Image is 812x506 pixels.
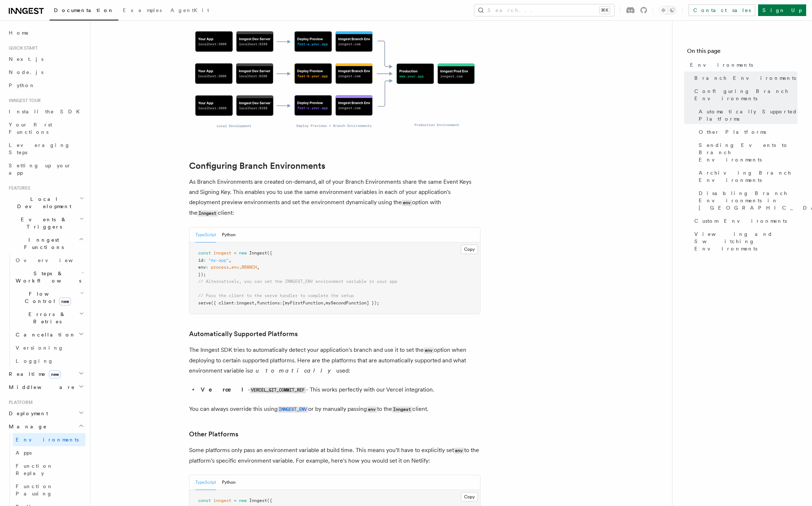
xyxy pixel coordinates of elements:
p: The Inngest SDK tries to automatically detect your application's branch and use it to set the opt... [189,345,480,376]
span: Node.js [9,69,43,75]
span: Install the SDK [9,109,84,114]
span: Manage [6,423,47,430]
span: Environments [16,437,79,443]
a: Disabling Branch Environments in [GEOGRAPHIC_DATA] [696,187,797,214]
a: Apps [13,446,86,459]
span: Middleware [6,384,75,391]
span: Function Pausing [16,483,53,497]
code: Inngest [392,406,412,413]
em: automatically [250,367,336,374]
span: Inngest Functions [6,236,79,251]
a: Function Replay [13,459,86,480]
span: const [198,250,211,256]
span: Next.js [9,56,43,62]
a: Contact sales [689,4,755,16]
span: // Alternatively, you can set the INNGEST_ENV environment variable in your app [198,279,397,284]
a: Node.js [6,66,86,79]
span: = [234,250,236,256]
p: You can always override this using or by manually passing to the client. [189,404,480,414]
span: Realtime [6,370,61,378]
a: Environments [687,58,797,71]
span: Custom Environments [694,217,787,225]
button: Middleware [6,381,86,394]
span: process [211,265,229,270]
span: Examples [123,7,162,13]
code: Inngest [197,210,218,217]
span: AgentKit [170,7,209,13]
a: Environments [13,433,86,446]
span: Environments [690,61,753,69]
a: Versioning [13,341,86,354]
a: Automatically Supported Platforms [696,105,797,125]
span: Deployment [6,410,48,417]
a: Automatically Supported Platforms [189,329,298,339]
button: Realtimenew [6,367,86,381]
span: Sending Events to Branch Environments [699,141,797,163]
button: Errors & Retries [13,308,86,328]
a: Install the SDK [6,105,86,118]
span: ({ [267,250,272,256]
code: env [424,347,434,354]
span: inngest [213,250,231,256]
p: As Branch Environments are created on-demand, all of your Branch Environments share the same Even... [189,177,480,218]
span: Overview [16,257,91,263]
span: id [198,258,203,263]
a: Logging [13,354,86,367]
button: Toggle dark mode [659,6,676,15]
a: Custom Environments [691,214,797,227]
span: Your first Functions [9,122,52,135]
a: Your first Functions [6,118,86,139]
span: Apps [16,450,32,456]
a: Leveraging Steps [6,139,86,159]
code: INNGEST_ENV [278,406,308,413]
button: TypeScript [195,227,216,242]
span: , [229,258,231,263]
span: Branch Environments [694,74,796,82]
button: Inngest Functions [6,233,86,254]
a: Overview [13,254,86,267]
a: Other Platforms [696,125,797,139]
span: Events & Triggers [6,216,79,230]
span: Quick start [6,45,38,51]
a: Examples [118,2,166,20]
a: Viewing and Switching Environments [691,227,797,255]
span: Inngest [249,498,267,503]
button: Flow Controlnew [13,287,86,308]
a: INNGEST_ENV [278,405,308,412]
a: Branch Environments [691,71,797,85]
div: Inngest Functions [6,254,86,367]
span: : [203,258,206,263]
span: : [234,300,236,305]
span: const [198,498,211,503]
li: - - This works perfectly with our Vercel integration. [199,385,480,395]
button: Local Development [6,192,86,213]
span: Steps & Workflows [13,270,81,284]
button: Manage [6,420,86,433]
span: : [280,300,282,305]
button: Cancellation [13,328,86,341]
span: Platform [6,400,33,405]
span: Viewing and Switching Environments [694,230,797,252]
span: new [239,250,247,256]
span: Features [6,185,30,191]
span: Flow Control [13,290,80,305]
a: Sending Events to Branch Environments [696,139,797,166]
a: Next.js [6,52,86,66]
span: Documentation [54,7,114,13]
span: = [234,498,236,503]
a: Function Pausing [13,480,86,500]
span: Logging [16,358,54,364]
span: Inngest tour [6,98,41,104]
span: : [206,265,208,270]
span: mySecondFunction] }); [326,300,379,305]
span: env [198,265,206,270]
span: new [239,498,247,503]
span: inngest [236,300,254,305]
span: , [254,300,257,305]
span: Setting up your app [9,163,71,176]
span: . [229,265,231,270]
a: Python [6,79,86,92]
a: AgentKit [166,2,213,20]
span: Local Development [6,195,79,210]
a: Other Platforms [189,429,238,439]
